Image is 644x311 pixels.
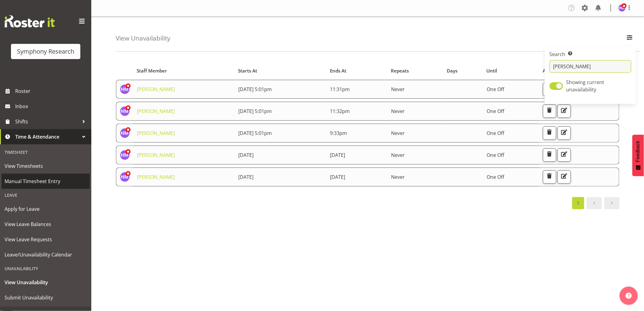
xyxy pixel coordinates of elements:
[543,148,556,162] button: Delete Unavailability
[623,32,636,45] button: Filter Employees
[2,275,90,290] a: View Unavailability
[5,293,87,302] span: Submit Unavailability
[5,220,87,229] span: View Leave Balances
[487,152,504,158] span: One Off
[330,174,345,180] span: [DATE]
[2,232,90,247] a: View Leave Requests
[558,104,571,118] button: Edit Unavailability
[120,84,130,94] img: hitesh-makan1261.jpg
[543,83,556,96] button: Delete Unavailability
[5,15,55,27] img: Rosterit website logo
[330,130,347,136] span: 9:33pm
[391,130,405,136] span: Never
[550,51,631,58] label: Search
[626,293,632,299] img: help-xxl-2.png
[5,250,87,259] span: Leave/Unavailability Calendar
[543,170,556,184] button: Delete Unavailability
[2,158,90,174] a: View Timesheets
[391,174,405,180] span: Never
[137,108,175,115] a: [PERSON_NAME]
[543,104,556,118] button: Delete Unavailability
[137,130,175,136] a: [PERSON_NAME]
[2,201,90,217] a: Apply for Leave
[487,174,504,180] span: One Off
[15,132,79,141] span: Time & Attendance
[238,67,257,74] span: Starts At
[5,161,87,171] span: View Timesheets
[120,150,130,160] img: hitesh-makan1261.jpg
[238,130,272,136] span: [DATE] 5:01pm
[391,152,405,158] span: Never
[137,67,167,74] span: Staff Member
[330,152,345,158] span: [DATE]
[15,117,79,126] span: Shifts
[137,174,175,180] a: [PERSON_NAME]
[120,172,130,182] img: hitesh-makan1261.jpg
[2,146,90,158] div: Timesheet
[120,106,130,116] img: hitesh-makan1261.jpg
[330,108,350,115] span: 11:32pm
[120,128,130,138] img: hitesh-makan1261.jpg
[5,235,87,244] span: View Leave Requests
[137,86,175,93] a: [PERSON_NAME]
[5,278,87,287] span: View Unavailability
[2,174,90,189] a: Manual Timesheet Entry
[330,86,350,93] span: 11:31pm
[15,87,88,96] span: Roster
[543,67,559,74] span: Actions
[447,67,457,74] span: Days
[566,79,604,93] span: Showing current unavailability
[487,130,504,136] span: One Off
[391,86,405,93] span: Never
[635,141,641,162] span: Feedback
[558,170,571,184] button: Edit Unavailability
[15,102,88,111] span: Inbox
[550,60,631,72] input: Search
[391,67,409,74] span: Repeats
[5,177,87,186] span: Manual Timesheet Entry
[137,152,175,158] a: [PERSON_NAME]
[543,126,556,140] button: Delete Unavailability
[2,247,90,262] a: Leave/Unavailability Calendar
[2,217,90,232] a: View Leave Balances
[330,67,346,74] span: Ends At
[2,189,90,201] div: Leave
[487,108,504,115] span: One Off
[2,262,90,275] div: Unavailability
[17,47,74,56] div: Symphony Research
[238,152,254,158] span: [DATE]
[558,148,571,162] button: Edit Unavailability
[487,67,497,74] span: Until
[558,126,571,140] button: Edit Unavailability
[632,135,644,176] button: Feedback - Show survey
[487,86,504,93] span: One Off
[5,204,87,214] span: Apply for Leave
[238,86,272,93] span: [DATE] 5:01pm
[116,35,170,42] h4: View Unavailability
[391,108,405,115] span: Never
[2,290,90,305] a: Submit Unavailability
[238,174,254,180] span: [DATE]
[618,4,626,12] img: hitesh-makan1261.jpg
[238,108,272,115] span: [DATE] 5:01pm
